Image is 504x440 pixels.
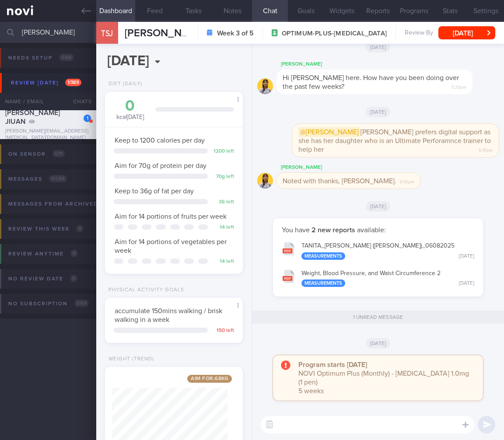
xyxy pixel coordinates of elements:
[6,223,86,235] div: Review this week
[65,79,81,86] span: 1 / 389
[366,201,391,212] span: [DATE]
[301,242,474,260] div: TANITA_ [PERSON_NAME] ([PERSON_NAME])_ 06082025
[301,270,474,287] div: Weight, Blood Pressure, and Waist Circumference 2
[212,148,234,155] div: 1200 left
[115,162,206,169] span: Aim for 70g of protein per day
[5,109,60,125] span: [PERSON_NAME] JIUAN
[212,328,234,334] div: 150 left
[115,213,227,220] span: Aim for 14 portions of fruits per week
[366,42,391,52] span: [DATE]
[6,298,91,310] div: No subscription
[438,26,495,39] button: [DATE]
[366,338,391,349] span: [DATE]
[115,188,194,195] span: Keep to 36g of fat per day
[70,250,78,257] span: 0
[451,82,466,91] span: 5:20pm
[6,248,80,260] div: Review anytime
[114,98,147,114] div: 0
[105,81,142,87] div: Diet (Daily)
[59,54,74,61] span: 0 / 88
[5,128,91,141] div: [PERSON_NAME][EMAIL_ADDRESS][MEDICAL_DATA][DOMAIN_NAME]
[276,162,447,173] div: [PERSON_NAME]
[52,150,65,157] span: 0 / 11
[310,227,357,234] strong: 2 new reports
[76,225,84,232] span: 0
[115,307,222,323] span: accumulate 150mins walking / brisk walking in a week
[459,253,474,260] div: [DATE]
[187,375,232,383] span: Aim for: 68 kg
[283,178,396,185] span: Noted with thanks, [PERSON_NAME].
[49,175,67,182] span: 0 / 288
[366,107,391,117] span: [DATE]
[212,224,234,231] div: 14 left
[6,148,67,160] div: On sensor
[459,280,474,287] div: [DATE]
[115,238,227,254] span: Aim for 14 portions of vegetables per week
[283,74,459,90] span: Hi [PERSON_NAME] here. How have you been doing over the past few weeks?
[6,173,69,185] div: Messages
[61,93,96,110] div: Chats
[212,258,234,265] div: 14 left
[298,127,491,153] span: [PERSON_NAME] prefers digital support as she has her daughter who is an Ultimate Perforamnce trai...
[70,275,77,282] span: 0
[6,273,80,285] div: No review date
[298,361,367,368] strong: Program starts [DATE]
[277,237,479,264] button: TANITA_[PERSON_NAME] ([PERSON_NAME])_06082025 Measurements [DATE]
[298,388,324,395] span: 5 weeks
[114,98,147,122] div: kcal [DATE]
[301,252,345,260] div: Measurements
[298,127,360,137] span: @[PERSON_NAME]
[74,300,89,307] span: 0 / 64
[405,29,433,37] span: Review By
[105,287,184,293] div: Physical Activity Goals
[212,174,234,180] div: 70 g left
[6,198,119,210] div: Messages from Archived
[94,17,120,50] div: TSJ
[277,264,479,292] button: Weight, Blood Pressure, and Waist Circumference 2 Measurements [DATE]
[276,59,499,70] div: [PERSON_NAME]
[479,145,493,154] span: 5:37pm
[298,370,469,386] span: NOVI Optimum Plus (Monthly) - [MEDICAL_DATA] 1.0mg (1 pen)
[212,199,234,206] div: 36 left
[84,115,91,122] div: 1
[400,177,414,185] span: 5:42pm
[115,137,205,144] span: Keep to 1200 calories per day
[282,226,474,234] p: You have available:
[282,29,387,38] span: OPTIMUM-PLUS-[MEDICAL_DATA]
[301,279,345,287] div: Measurements
[6,52,76,64] div: Needs setup
[125,28,238,38] span: [PERSON_NAME] JIUAN
[105,356,154,363] div: Weight (Trend)
[217,29,254,38] strong: Week 3 of 5
[9,77,84,89] div: Review [DATE]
